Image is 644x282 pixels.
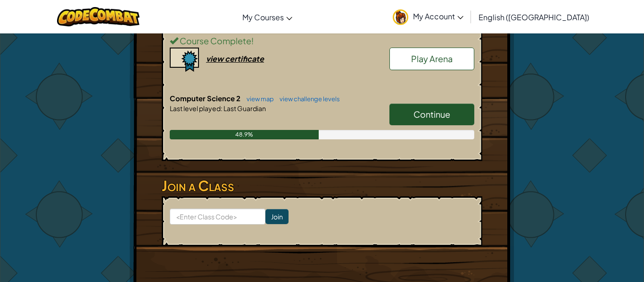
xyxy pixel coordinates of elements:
span: : [221,104,223,113]
div: view certificate [206,54,264,64]
a: My Account [388,2,468,32]
span: Last Guardian [223,104,266,113]
a: My Courses [238,4,297,30]
a: view map [242,95,274,103]
span: Course Complete [178,35,251,46]
span: My Courses [242,12,284,22]
span: Play Arena [411,53,453,64]
input: Join [265,209,289,224]
a: view challenge levels [275,95,340,103]
span: Last level played [170,104,221,113]
a: English ([GEOGRAPHIC_DATA]) [474,4,594,30]
img: avatar [393,9,408,25]
div: 48.9% [170,130,319,139]
span: English ([GEOGRAPHIC_DATA]) [479,12,589,22]
span: Continue [413,109,450,120]
img: certificate-icon.png [170,48,199,72]
img: CodeCombat logo [57,7,140,26]
h3: Join a Class [162,175,482,196]
span: Computer Science 2 [170,94,242,103]
a: view certificate [170,54,264,64]
span: My Account [413,11,463,21]
input: <Enter Class Code> [170,209,265,225]
span: ! [251,35,254,46]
